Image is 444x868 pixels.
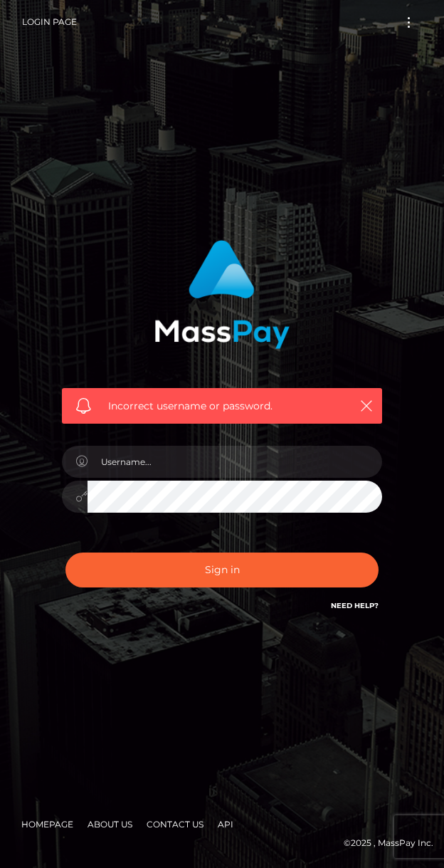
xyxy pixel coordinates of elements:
[108,399,339,414] span: Incorrect username or password.
[82,813,138,835] a: About Us
[16,813,79,835] a: Homepage
[212,813,239,835] a: API
[65,553,379,587] button: Sign in
[141,813,209,835] a: Contact Us
[331,601,379,610] a: Need Help?
[154,240,290,349] img: MassPay Login
[11,835,433,851] div: © 2025 , MassPay Inc.
[88,446,382,478] input: Username...
[22,7,77,37] a: Login Page
[396,13,422,32] button: Toggle navigation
